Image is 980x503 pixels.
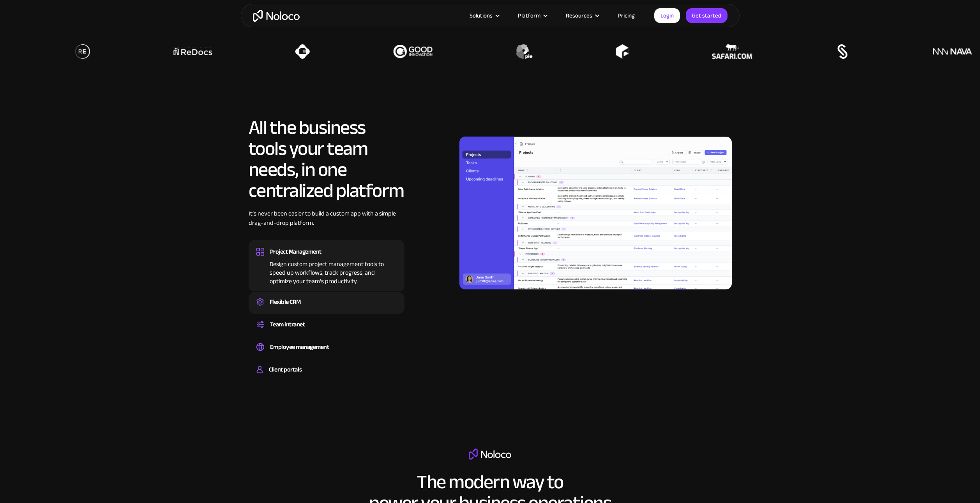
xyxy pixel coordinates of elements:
[270,246,321,258] div: Project Management
[556,11,608,21] div: Resources
[256,308,397,310] div: Create a custom CRM that you can adapt to your business’s needs, centralize your workflows, and m...
[269,364,302,375] div: Client portals
[460,11,508,21] div: Solutions
[256,353,397,355] div: Easily manage employee information, track performance, and handle HR tasks from a single platform.
[270,319,305,330] div: Team intranet
[470,11,493,21] div: Solutions
[256,375,397,378] div: Build a secure, fully-branded, and personalized client portal that lets your customers self-serve.
[518,11,540,21] div: Platform
[686,8,727,23] a: Get started
[270,341,329,353] div: Employee management
[608,11,645,21] a: Pricing
[508,11,556,21] div: Platform
[249,117,404,201] h2: All the business tools your team needs, in one centralized platform
[256,330,397,333] div: Set up a central space for your team to collaborate, share information, and stay up to date on co...
[270,296,301,308] div: Flexible CRM
[654,8,680,23] a: Login
[566,11,592,21] div: Resources
[253,10,300,22] a: home
[249,209,404,239] div: It’s never been easier to build a custom app with a simple drag-and-drop platform.
[256,258,397,286] div: Design custom project management tools to speed up workflows, track progress, and optimize your t...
